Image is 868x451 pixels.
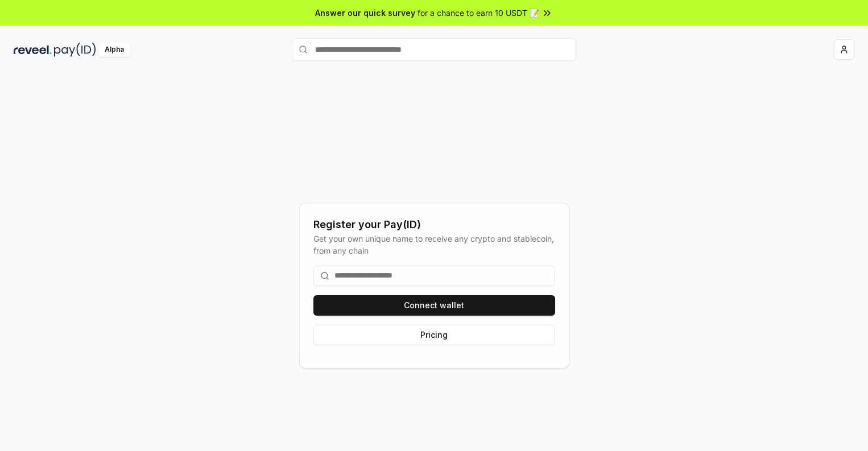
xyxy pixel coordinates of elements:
div: Get your own unique name to receive any crypto and stablecoin, from any chain [313,233,555,256]
span: Answer our quick survey [315,7,415,19]
img: reveel_dark [14,43,52,57]
div: Alpha [98,43,130,57]
button: Pricing [313,325,555,345]
img: pay_id [54,43,96,57]
button: Connect wallet [313,295,555,316]
div: Register your Pay(ID) [313,217,555,233]
span: for a chance to earn 10 USDT 📝 [418,7,539,19]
